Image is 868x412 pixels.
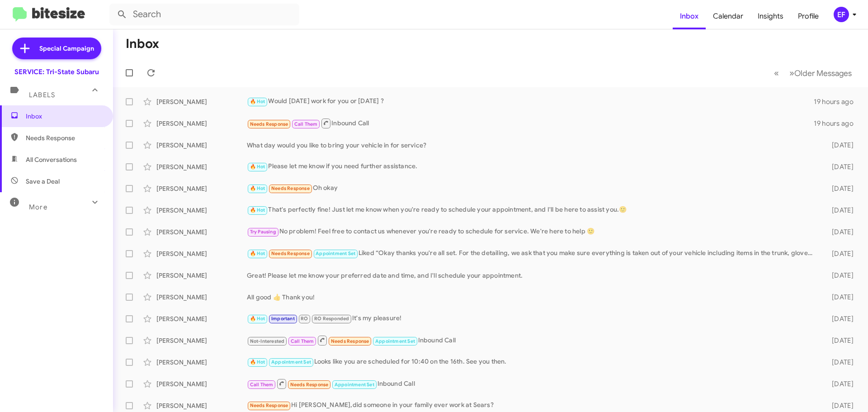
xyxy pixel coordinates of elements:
span: Needs Response [271,251,310,256]
span: RO Responded [314,316,349,322]
div: [PERSON_NAME] [156,119,247,128]
div: [DATE] [817,358,861,367]
div: [PERSON_NAME] [156,97,247,106]
span: Appointment Set [375,338,415,344]
span: « [774,67,779,79]
input: Search [109,4,299,25]
div: 19 hours ago [814,97,861,106]
div: Would [DATE] work for you or [DATE] ? [247,96,814,107]
button: EF [826,7,858,22]
a: Calendar [706,3,750,29]
span: Call Them [291,338,314,344]
div: [DATE] [817,206,861,215]
button: Previous [769,64,784,82]
div: [PERSON_NAME] [156,184,247,193]
div: [PERSON_NAME] [156,206,247,215]
span: Needs Response [250,121,288,127]
span: 🔥 Hot [250,207,265,213]
div: [PERSON_NAME] [156,227,247,237]
div: Liked “Okay thanks you're all set. For the detailing, we ask that you make sure everything is tak... [247,248,817,259]
div: Please let me know if you need further assistance. [247,161,817,172]
a: Special Campaign [12,38,101,59]
div: [DATE] [817,249,861,258]
nav: Page navigation example [769,64,857,82]
span: Needs Response [290,382,329,388]
div: [DATE] [817,227,861,237]
span: Needs Response [271,185,310,191]
span: Needs Response [26,133,103,142]
div: [PERSON_NAME] [156,249,247,258]
div: [DATE] [817,271,861,280]
button: Next [784,64,857,82]
a: Inbox [673,3,706,29]
div: What day would you like to bring your vehicle in for service? [247,141,817,150]
span: Try Pausing [250,229,276,235]
div: It's my pleasure! [247,313,817,324]
div: [DATE] [817,314,861,323]
span: More [29,203,47,211]
span: Not-Interested [250,338,285,344]
div: [DATE] [817,401,861,410]
span: Appointment Set [335,382,374,388]
span: 🔥 Hot [250,164,265,170]
span: 🔥 Hot [250,316,265,322]
span: 🔥 Hot [250,359,265,365]
div: 19 hours ago [814,119,861,128]
div: [DATE] [817,184,861,193]
div: [PERSON_NAME] [156,271,247,280]
div: [PERSON_NAME] [156,162,247,171]
span: Inbox [26,112,103,121]
div: [DATE] [817,162,861,171]
div: [DATE] [817,336,861,345]
span: » [789,67,794,79]
div: [DATE] [817,379,861,388]
div: [PERSON_NAME] [156,379,247,388]
span: Important [271,316,295,322]
span: Labels [29,91,55,99]
h1: Inbox [126,37,159,51]
span: Call Them [294,121,318,127]
div: [PERSON_NAME] [156,314,247,323]
div: Looks like you are scheduled for 10:40 on the 16th. See you then. [247,357,817,367]
div: All good 👍 Thank you! [247,293,817,302]
div: [PERSON_NAME] [156,401,247,410]
div: [DATE] [817,293,861,302]
div: [PERSON_NAME] [156,358,247,367]
div: Inbound Call [247,335,817,346]
span: 🔥 Hot [250,251,265,256]
a: Insights [750,3,791,29]
span: 🔥 Hot [250,185,265,191]
div: Oh okay [247,183,817,194]
span: All Conversations [26,155,77,164]
div: [DATE] [817,141,861,150]
span: Appointment Set [316,251,355,256]
span: Older Messages [794,68,852,78]
div: Hi [PERSON_NAME],did someone in your family ever work at Sears? [247,400,817,411]
div: [PERSON_NAME] [156,141,247,150]
a: Profile [791,3,826,29]
div: Inbound Call [247,118,814,129]
span: Needs Response [331,338,369,344]
span: Needs Response [250,403,288,408]
div: That's perfectly fine! Just let me know when you're ready to schedule your appointment, and I'll ... [247,205,817,215]
span: 🔥 Hot [250,99,265,104]
div: SERVICE: Tri-State Subaru [14,67,99,76]
div: [PERSON_NAME] [156,336,247,345]
span: Call Them [250,382,274,388]
span: RO [301,316,308,322]
span: Special Campaign [39,44,94,53]
span: Save a Deal [26,177,60,186]
div: Great! Please let me know your preferred date and time, and I'll schedule your appointment. [247,271,817,280]
span: Appointment Set [271,359,311,365]
div: EF [834,7,849,22]
div: [PERSON_NAME] [156,293,247,302]
div: Inbound Call [247,378,817,389]
div: No problem! Feel free to contact us whenever you're ready to schedule for service. We're here to ... [247,227,817,237]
